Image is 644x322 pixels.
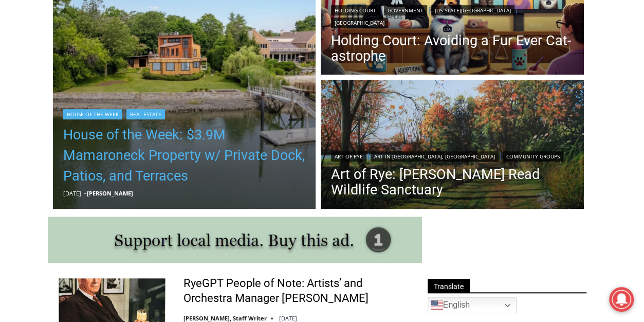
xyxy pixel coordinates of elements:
a: Holding Court: Avoiding a Fur Ever Cat-astrophe [331,33,574,64]
h4: Book [PERSON_NAME]'s Good Humor for Your Event [313,11,358,40]
img: support local media, buy this ad [48,217,422,263]
a: English [428,297,517,313]
a: Holding Court [331,5,380,15]
div: | | [331,149,574,162]
a: [PERSON_NAME] [87,189,133,197]
a: Art of Rye: [PERSON_NAME] Read Wildlife Sanctuary [331,167,574,198]
a: Book [PERSON_NAME]'s Good Humor for Your Event [305,3,371,47]
a: House of the Week [63,109,122,119]
span: – [84,189,87,197]
a: Read More Art of Rye: Edith G. Read Wildlife Sanctuary [321,80,584,211]
a: RyeGPT People of Note: Artists’ and Orchestra Manager [PERSON_NAME] [183,276,409,306]
div: | [63,107,306,119]
a: Intern @ [DOMAIN_NAME] [247,100,498,128]
div: | | | [331,3,574,28]
a: [PERSON_NAME], Staff Writer [183,314,267,322]
span: Open Tues. - Sun. [PHONE_NUMBER] [3,106,101,145]
a: Open Tues. - Sun. [PHONE_NUMBER] [1,103,103,128]
div: "clearly one of the favorites in the [GEOGRAPHIC_DATA] neighborhood" [106,64,151,123]
a: House of the Week: $3.9M Mamaroneck Property w/ Private Dock, Patios, and Terraces [63,124,306,186]
a: Art of Rye [331,151,366,162]
a: Real Estate [126,109,165,119]
time: [DATE] [279,314,297,322]
img: (PHOTO: Edith G. Read Wildlife Sanctuary (Acrylic 12x24). Trail along Playland Lake. By Elizabeth... [321,80,584,211]
span: Intern @ [DOMAIN_NAME] [269,102,476,126]
a: [GEOGRAPHIC_DATA] [331,17,388,28]
span: Translate [428,279,470,293]
div: Available for Private Home, Business, Club or Other Events [67,13,254,33]
a: Government [384,5,427,15]
time: [DATE] [63,189,81,197]
a: [US_STATE][GEOGRAPHIC_DATA] [431,5,514,15]
img: en [431,299,443,311]
a: Art in [GEOGRAPHIC_DATA], [GEOGRAPHIC_DATA] [371,151,499,162]
a: Community Groups [503,151,563,162]
div: "[PERSON_NAME] and I covered the [DATE] Parade, which was a really eye opening experience as I ha... [260,1,486,100]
